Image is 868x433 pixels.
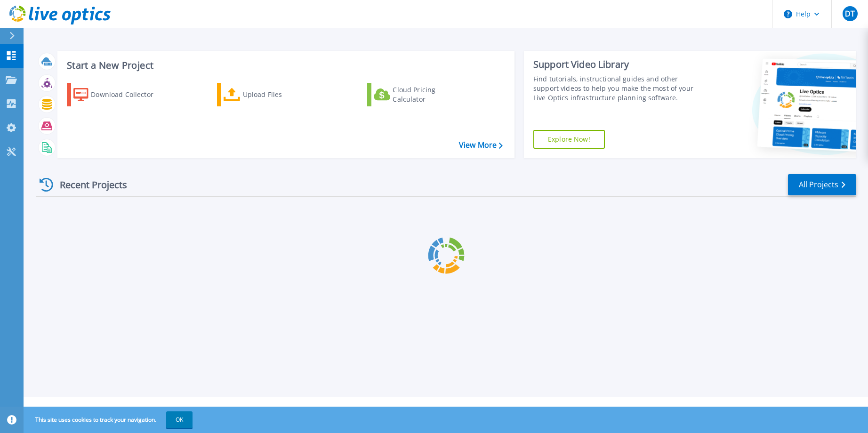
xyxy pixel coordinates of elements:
span: DT [845,10,855,17]
div: Download Collector [91,85,166,104]
a: Download Collector [67,83,172,106]
h3: Start a New Project [67,60,502,71]
a: All Projects [788,174,856,195]
span: This site uses cookies to track your navigation. [26,411,193,428]
div: Support Video Library [533,58,702,71]
a: Upload Files [217,83,322,106]
div: Upload Files [243,85,318,104]
div: Cloud Pricing Calculator [393,85,468,104]
div: Find tutorials, instructional guides and other support videos to help you make the most of your L... [533,74,702,103]
button: OK [166,411,193,428]
a: Cloud Pricing Calculator [367,83,472,106]
a: Explore Now! [533,130,605,149]
a: View More [459,141,503,150]
div: Recent Projects [36,173,140,196]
